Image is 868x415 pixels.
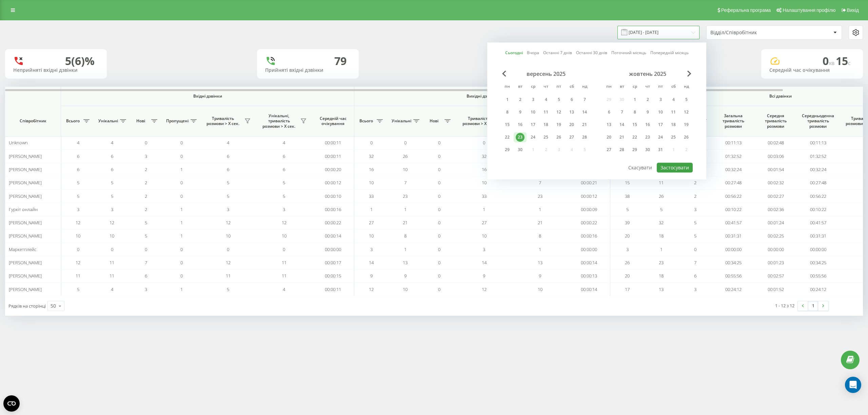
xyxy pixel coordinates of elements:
span: 0 [438,180,440,186]
div: 2 [516,95,525,104]
span: 2 [145,193,147,199]
td: 00:10:22 [797,203,839,216]
div: 8 [630,108,639,117]
div: чт 2 жовт 2025 р. [641,95,654,105]
abbr: субота [567,82,577,92]
span: 23 [403,193,408,199]
span: 3 [145,153,147,159]
div: 1 [630,95,639,104]
div: вт 14 жовт 2025 р. [615,120,628,130]
abbr: неділя [579,82,590,92]
div: 22 [630,133,639,142]
span: 4 [227,140,229,146]
span: 23 [538,193,542,199]
div: 3 [529,95,537,104]
div: нд 14 вер 2025 р. [578,107,591,117]
td: 00:00:11 [312,149,354,163]
button: Скасувати [625,163,656,172]
div: чт 11 вер 2025 р. [539,107,552,117]
div: 16 [643,120,652,129]
div: вт 21 жовт 2025 р. [615,132,628,142]
div: 24 [529,133,537,142]
td: 00:02:32 [754,176,797,189]
abbr: субота [668,82,678,92]
span: 15 [836,54,851,68]
div: вт 23 вер 2025 р. [514,132,527,142]
span: 10 [482,180,487,186]
span: 1 [483,206,485,212]
div: чт 16 жовт 2025 р. [641,120,654,130]
div: 14 [617,120,626,129]
div: 20 [567,120,576,129]
div: сб 4 жовт 2025 р. [667,95,680,105]
div: вт 9 вер 2025 р. [514,107,527,117]
div: ср 22 жовт 2025 р. [628,132,641,142]
span: Next Month [687,70,691,77]
div: 79 [334,55,347,67]
div: 19 [554,120,563,129]
div: 4 [541,95,550,104]
div: 7 [580,95,589,104]
div: 4 [669,95,678,104]
span: 5 [660,206,663,212]
div: 15 [630,120,639,129]
span: Нові [426,118,442,124]
div: 5 [682,95,691,104]
span: 0 [823,54,836,68]
td: 00:32:24 [712,163,754,176]
abbr: п’ятниця [554,82,564,92]
div: пт 10 жовт 2025 р. [654,107,667,117]
div: 5 [554,95,563,104]
span: 0 [438,206,440,212]
div: пн 29 вер 2025 р. [501,145,514,155]
span: 4 [283,140,285,146]
td: 00:01:24 [754,216,797,229]
div: ср 17 вер 2025 р. [527,120,539,130]
div: 13 [567,108,576,117]
span: Середньоденна тривалість розмови [802,113,834,129]
td: 00:01:54 [754,163,797,176]
div: 17 [656,120,665,129]
div: сб 27 вер 2025 р. [565,132,578,142]
div: сб 20 вер 2025 р. [565,120,578,130]
span: 0 [438,193,440,199]
td: 00:56:22 [712,189,754,203]
span: 6 [111,153,113,159]
span: 2 [694,193,696,199]
div: пн 6 жовт 2025 р. [603,107,615,117]
div: ср 24 вер 2025 р. [527,132,539,142]
span: 3 [111,206,113,212]
span: 1 [180,206,183,212]
abbr: середа [630,82,640,92]
div: ср 10 вер 2025 р. [527,107,539,117]
span: Нові [132,118,149,124]
td: 00:02:27 [754,189,797,203]
span: 0 [180,153,183,159]
div: 27 [567,133,576,142]
span: 1 [539,206,541,212]
div: пт 31 жовт 2025 р. [654,145,667,155]
span: Унікальні [98,118,118,124]
div: 16 [516,120,525,129]
span: 7 [539,180,541,186]
span: 2 [145,166,147,172]
span: 12 [110,220,114,226]
div: 26 [682,133,691,142]
span: 26 [403,153,408,159]
span: [PERSON_NAME] [9,166,42,172]
a: Останні 30 днів [576,50,607,56]
span: Налаштування профілю [783,7,835,13]
abbr: вівторок [515,82,525,92]
td: 00:02:36 [754,203,797,216]
span: 5 [283,193,285,199]
span: 0 [438,140,440,146]
span: Пропущені [166,118,189,124]
td: 00:00:11 [312,136,354,149]
span: [PERSON_NAME] [9,193,42,199]
div: 29 [503,145,512,154]
div: вт 7 жовт 2025 р. [615,107,628,117]
span: Вихід [847,7,859,13]
span: 1 [404,206,407,212]
span: Співробітник [11,118,55,124]
span: Previous Month [502,70,506,77]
